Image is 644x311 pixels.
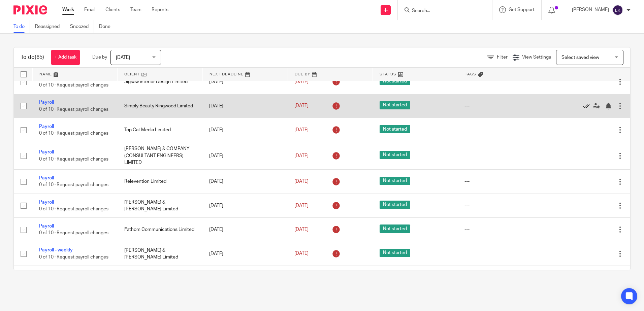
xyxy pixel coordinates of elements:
span: Not started [380,101,410,109]
td: [DATE] [202,142,288,170]
span: [DATE] [294,104,309,108]
td: [DATE] [202,266,288,290]
a: Work [62,6,74,13]
a: To do [13,20,30,33]
td: [PERSON_NAME] & [PERSON_NAME] Limited [118,194,203,217]
td: Brown Services Ltd [118,266,203,290]
td: Top Cat Media Limited [118,118,203,142]
span: (65) [35,55,44,60]
div: --- [464,250,538,257]
a: Reports [152,6,168,13]
span: Filter [497,55,508,60]
a: Payroll [39,100,54,105]
span: Not started [380,177,410,185]
a: Payroll [39,150,54,154]
td: [PERSON_NAME] & [PERSON_NAME] Limited [118,242,203,266]
input: Search [411,8,472,14]
span: Get Support [509,7,535,12]
td: Relevention Limited [118,170,203,194]
a: + Add task [51,50,80,65]
span: 0 of 10 · Request payroll changes [39,255,108,260]
span: View Settings [522,55,551,60]
td: [DATE] [202,94,288,118]
span: 0 of 10 · Request payroll changes [39,157,108,162]
a: Payroll [39,224,54,229]
span: Not started [380,224,410,233]
span: [DATE] [294,227,309,232]
td: [DATE] [202,70,288,94]
img: Pixie [13,5,47,14]
div: --- [464,226,538,233]
td: Fathom Communications Limited [118,218,203,242]
td: [PERSON_NAME] & COMPANY (CONSULTANT ENGINEERS) LIMITED [118,142,203,170]
span: Tags [465,72,476,76]
span: [DATE] [294,179,309,184]
span: 0 of 10 · Request payroll changes [39,183,108,187]
span: Not started [380,125,410,133]
span: [DATE] [294,203,309,208]
td: [DATE] [202,170,288,194]
div: --- [464,202,538,209]
span: [DATE] [294,79,309,84]
span: 0 of 10 · Request payroll changes [39,83,108,88]
p: Due by [92,54,107,61]
span: Select saved view [561,55,599,60]
td: [DATE] [202,218,288,242]
div: --- [464,152,538,159]
a: Team [130,6,141,13]
a: Mark as done [583,103,593,109]
span: Not started [380,201,410,209]
span: [DATE] [294,128,309,132]
span: 0 of 10 · Request payroll changes [39,231,108,236]
img: svg%3E [612,5,623,15]
div: --- [464,127,538,133]
a: Payroll - weekly [39,248,73,252]
a: Clients [105,6,120,13]
div: --- [464,178,538,185]
span: Not started [380,151,410,159]
a: Payroll [39,176,54,180]
a: Payroll [39,124,54,129]
div: --- [464,78,538,85]
a: Payroll [39,200,54,205]
span: 0 of 10 · Request payroll changes [39,131,108,136]
a: Email [84,6,95,13]
a: Reassigned [35,20,65,33]
a: Snoozed [70,20,94,33]
h1: To do [21,54,44,61]
span: [DATE] [116,55,130,60]
span: [DATE] [294,153,309,158]
span: Not started [380,249,410,257]
div: --- [464,103,538,109]
td: [DATE] [202,242,288,266]
a: Done [99,20,116,33]
td: Simply Beauty Ringwood Limited [118,94,203,118]
p: [PERSON_NAME] [572,6,609,13]
span: 0 of 10 · Request payroll changes [39,207,108,211]
span: [DATE] [294,251,309,256]
td: Jigsaw Interior Design Limited [118,70,203,94]
span: 0 of 10 · Request payroll changes [39,107,108,112]
td: [DATE] [202,118,288,142]
td: [DATE] [202,194,288,217]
